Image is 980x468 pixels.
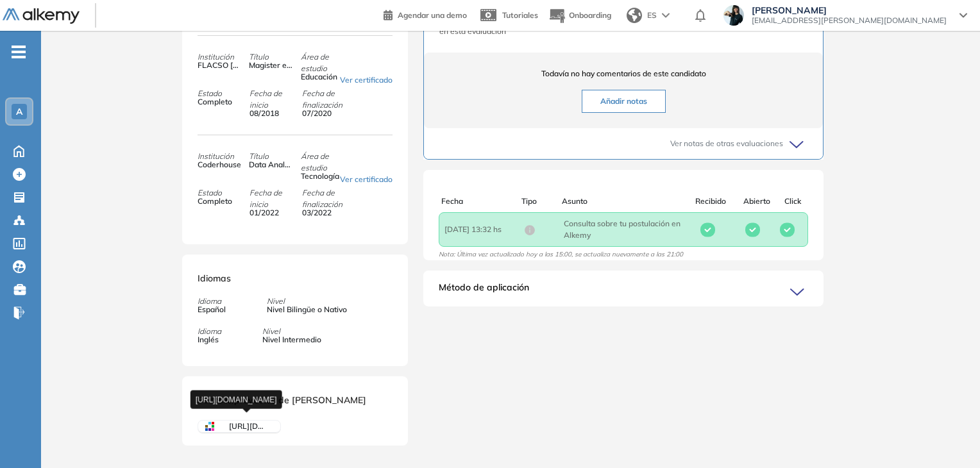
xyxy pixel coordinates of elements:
[198,326,221,337] span: Idioma
[267,296,347,307] span: Nivel
[564,218,683,241] span: Consulta sobre tu postulación en Alkemy
[685,196,736,207] div: Recibido
[562,196,682,207] div: Asunto
[12,51,26,53] i: -
[249,51,300,63] span: Título
[670,138,783,149] span: Ver notas de otras evaluaciones
[439,281,529,301] span: Método de aplicación
[302,207,346,219] span: 03/2022
[302,187,353,210] span: Fecha de finalización
[647,10,657,21] span: ES
[302,108,346,119] span: 07/2020
[582,90,666,113] button: Añadir notas
[262,326,321,337] span: Nivel
[569,10,611,20] span: Onboarding
[198,96,241,108] span: Completo
[662,13,670,18] img: arrow
[198,159,241,171] span: Coderhouse
[16,106,22,117] span: A
[249,88,301,111] span: Fecha de inicio
[752,5,947,15] span: [PERSON_NAME]
[198,60,241,71] span: FLACSO [GEOGRAPHIC_DATA] Facultad Latinoamericana de Ciencias Sociales
[198,272,231,284] span: Idiomas
[249,108,293,119] span: 08/2018
[267,304,347,315] span: Nivel Bilingüe o Nativo
[249,159,292,171] span: Data Analytics
[198,334,221,346] span: Inglés
[249,151,300,162] span: Título
[249,187,301,210] span: Fecha de inicio
[196,395,277,404] span: [URL][DOMAIN_NAME]
[301,51,352,74] span: Área de estudio
[198,187,249,199] span: Estado
[398,10,467,20] span: Agendar una demo
[439,68,807,79] span: Todavía no hay comentarios de este candidato
[777,196,808,207] div: Click
[198,151,249,162] span: Institución
[3,8,80,24] img: Logo
[262,334,321,346] span: Nivel Intermedio
[548,2,611,29] button: Onboarding
[384,6,467,22] a: Agendar una demo
[205,421,215,431] img: LOGO
[301,71,344,83] span: Educación
[439,250,683,263] span: Nota: Última vez actualizado hoy a las 15:00, se actualiza nuevamente a las 21:00
[249,207,293,219] span: 01/2022
[444,224,524,235] span: [DATE] 13:32 hs
[439,26,807,37] span: en esta evaluación
[752,15,947,26] span: [EMAIL_ADDRESS][PERSON_NAME][DOMAIN_NAME]
[627,8,642,23] img: world
[301,171,344,182] span: Tecnología
[502,10,538,20] span: Tutoriales
[198,304,226,315] span: Español
[340,74,393,86] a: Ver certificado
[736,196,777,207] div: Abierto
[302,88,353,111] span: Fecha de finalización
[198,196,241,207] span: Completo
[340,174,393,185] a: Ver certificado
[521,196,562,207] div: Tipo
[198,394,366,406] span: Portfolio/proyectos de [PERSON_NAME]
[229,421,265,432] span: [URL][DOMAIN_NAME]
[441,196,521,207] div: Fecha
[198,296,226,307] span: Idioma
[249,60,292,71] span: Magister en Ciencias Sociales con Orientación en Educación
[198,51,249,63] span: Institución
[198,88,249,99] span: Estado
[301,151,352,174] span: Área de estudio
